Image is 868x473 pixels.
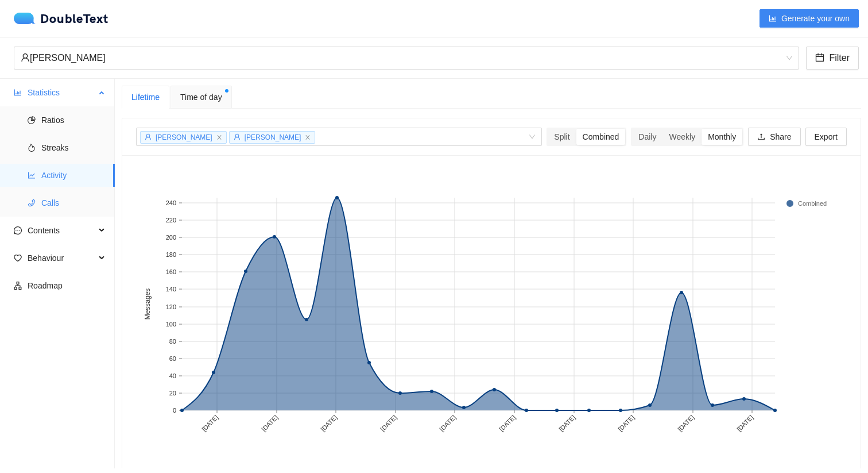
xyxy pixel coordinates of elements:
[144,289,152,320] text: Messages
[14,13,40,24] img: logo
[14,13,108,24] a: logoDoubleText
[28,247,95,270] span: Behaviour
[180,91,222,103] span: Time of day
[14,13,108,24] div: DoubleText
[548,129,576,145] div: Split
[14,89,22,97] span: bar-chart
[21,47,792,69] span: Timothy Bryce
[759,14,859,23] a: bar-chartGenerate your own
[245,133,301,141] span: [PERSON_NAME]
[166,251,176,258] text: 180
[41,109,106,132] span: Ratios
[169,355,176,362] text: 60
[498,414,517,433] text: [DATE]
[21,53,30,62] span: user
[815,130,838,143] span: Export
[166,268,176,275] text: 160
[28,116,36,124] span: pie-chart
[576,129,626,145] div: Combined
[806,47,859,70] button: calendarFilter
[632,129,662,145] div: Daily
[260,414,279,433] text: [DATE]
[805,128,847,146] button: Export
[748,128,800,146] button: uploadShare
[438,414,457,433] text: [DATE]
[234,133,241,140] span: user
[166,199,176,206] text: 240
[759,9,859,28] button: bar-chartGenerate your own
[28,171,36,179] span: line-chart
[769,14,777,24] span: bar-chart
[169,338,176,345] text: 80
[166,286,176,293] text: 140
[169,372,176,379] text: 40
[28,199,36,207] span: phone
[815,53,824,64] span: calendar
[617,414,635,433] text: [DATE]
[781,12,850,25] span: Generate your own
[14,282,22,290] span: apartment
[131,91,160,103] div: Lifetime
[735,414,754,433] text: [DATE]
[28,219,95,242] span: Contents
[173,407,176,414] text: 0
[28,144,36,152] span: fire
[145,133,152,140] span: user
[305,134,311,140] span: close
[662,129,702,145] div: Weekly
[166,321,176,328] text: 100
[166,234,176,241] text: 200
[28,274,106,297] span: Roadmap
[557,414,576,433] text: [DATE]
[200,414,219,433] text: [DATE]
[21,47,782,69] div: [PERSON_NAME]
[166,303,176,310] text: 120
[14,226,22,234] span: message
[41,164,106,187] span: Activity
[156,133,212,141] span: [PERSON_NAME]
[702,129,742,145] div: Monthly
[379,414,398,433] text: [DATE]
[41,191,106,214] span: Calls
[757,133,765,142] span: upload
[216,134,222,140] span: close
[28,81,95,104] span: Statistics
[829,51,850,65] span: Filter
[319,414,338,433] text: [DATE]
[41,136,106,159] span: Streaks
[166,217,176,224] text: 220
[676,414,695,433] text: [DATE]
[770,130,791,143] span: Share
[169,390,176,397] text: 20
[14,254,22,262] span: heart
